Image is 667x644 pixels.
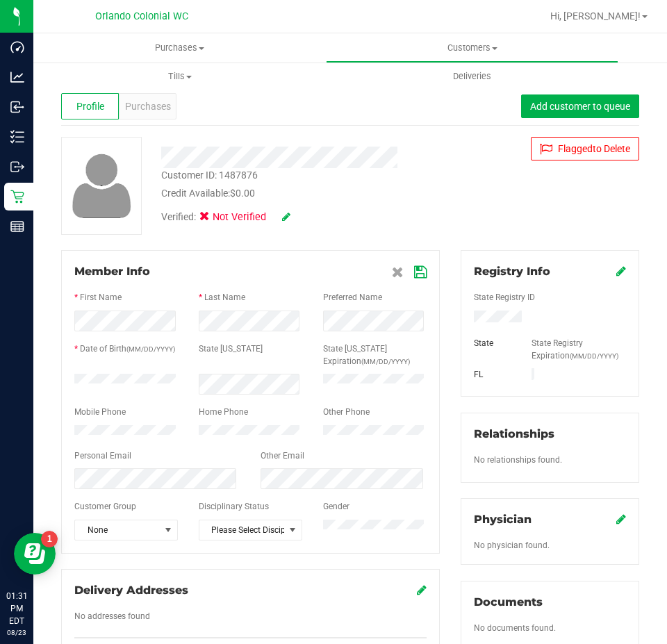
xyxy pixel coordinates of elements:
span: Add customer to queue [530,101,630,112]
span: Orlando Colonial WC [95,10,188,22]
a: Customers [326,33,618,63]
label: No addresses found [74,610,150,622]
label: Last Name [204,291,245,304]
div: Credit Available: [161,186,440,201]
div: FL [463,368,521,381]
span: Relationships [474,427,554,440]
span: Delivery Addresses [74,584,188,597]
span: No documents found. [474,623,556,633]
label: Other Email [261,449,304,462]
span: None [75,520,160,540]
label: Disciplinary Status [199,500,269,513]
label: First Name [80,291,122,304]
label: State Registry ID [474,291,535,304]
inline-svg: Retail [10,190,24,204]
p: 08/23 [6,627,27,638]
label: State Registry Expiration [532,337,626,362]
span: Physician [474,513,532,526]
span: (MM/DD/YYYY) [570,352,618,360]
label: Other Phone [323,406,370,418]
button: Add customer to queue [521,94,639,118]
label: State [US_STATE] [199,342,263,355]
label: Gender [323,500,349,513]
p: 01:31 PM EDT [6,590,27,627]
span: (MM/DD/YYYY) [361,358,410,365]
span: Registry Info [474,265,550,278]
label: Mobile Phone [74,406,126,418]
inline-svg: Analytics [10,70,24,84]
a: Purchases [33,33,326,63]
span: No physician found. [474,540,550,550]
iframe: Resource center [14,533,56,575]
iframe: Resource center unread badge [41,531,58,547]
label: Home Phone [199,406,248,418]
a: Tills [33,62,326,91]
label: No relationships found. [474,454,562,466]
span: Hi, [PERSON_NAME]! [550,10,641,22]
div: Customer ID: 1487876 [161,168,258,183]
div: State [463,337,521,349]
inline-svg: Reports [10,220,24,233]
span: select [284,520,302,540]
span: Please Select Disciplinary status [199,520,284,540]
span: Customers [327,42,618,54]
inline-svg: Dashboard [10,40,24,54]
inline-svg: Inbound [10,100,24,114]
span: ged [577,143,593,154]
span: (MM/DD/YYYY) [126,345,175,353]
label: Date of Birth [80,342,175,355]
label: Customer Group [74,500,136,513]
label: State [US_STATE] Expiration [323,342,427,368]
span: Member Info [74,265,150,278]
span: Documents [474,595,543,609]
label: Preferred Name [323,291,382,304]
a: Deliveries [326,62,618,91]
span: Purchases [125,99,171,114]
span: Tills [34,70,325,83]
span: Not Verified [213,210,268,225]
label: Personal Email [74,449,131,462]
div: Verified: [161,210,290,225]
inline-svg: Inventory [10,130,24,144]
span: select [160,520,177,540]
img: user-icon.png [65,150,138,222]
button: Flaggedto Delete [531,137,639,160]
span: Profile [76,99,104,114]
span: Deliveries [434,70,510,83]
span: Purchases [33,42,326,54]
span: $0.00 [230,188,255,199]
inline-svg: Outbound [10,160,24,174]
